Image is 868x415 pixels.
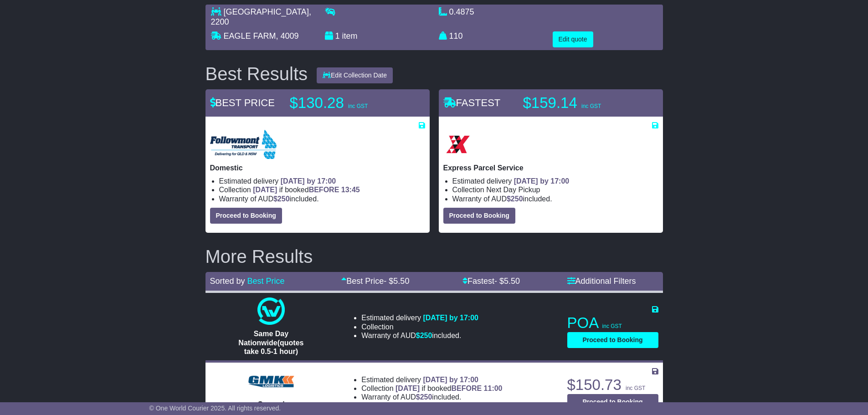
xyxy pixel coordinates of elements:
[626,385,645,391] span: inc GST
[420,332,432,339] span: 250
[581,103,601,109] span: inc GST
[253,186,277,194] span: [DATE]
[449,31,463,41] span: 110
[420,393,432,401] span: 250
[276,31,299,41] span: , 4009
[443,164,658,172] p: Express Parcel Service
[205,246,663,266] h2: More Results
[219,177,425,185] li: Estimated delivery
[523,94,637,112] p: $159.14
[384,277,409,286] span: - $
[452,177,658,185] li: Estimated delivery
[210,130,277,159] img: Followmont Transport: Domestic
[494,277,520,286] span: - $
[514,177,570,185] span: [DATE] by 17:00
[553,31,593,47] button: Edit quote
[257,297,285,325] img: One World Courier: Same Day Nationwide(quotes take 0.5-1 hour)
[452,195,658,203] li: Warranty of AUD included.
[290,94,404,112] p: $130.28
[423,314,478,322] span: [DATE] by 17:00
[335,31,340,41] span: 1
[211,7,311,26] span: , 2200
[210,164,425,172] p: Domestic
[423,376,478,384] span: [DATE] by 17:00
[511,195,523,203] span: 250
[449,7,474,16] span: 0.4875
[149,405,281,412] span: © One World Courier 2025. All rights reserved.
[567,394,658,410] button: Proceed to Booking
[224,31,276,41] span: EAGLE FARM
[361,331,478,340] li: Warranty of AUD included.
[361,375,502,384] li: Estimated delivery
[443,130,473,159] img: Border Express: Express Parcel Service
[484,384,503,392] span: 11:00
[277,195,290,203] span: 250
[257,400,285,408] span: General
[395,384,420,392] span: [DATE]
[309,186,339,194] span: BEFORE
[210,277,245,286] span: Sorted by
[341,186,360,194] span: 13:45
[416,393,432,401] span: $
[361,323,478,331] li: Collection
[416,332,432,339] span: $
[393,277,409,286] span: 5.50
[219,185,425,194] li: Collection
[507,195,523,203] span: $
[201,64,313,84] div: Best Results
[253,186,360,194] span: if booked
[341,277,409,286] a: Best Price- $5.50
[210,97,275,108] span: BEST PRICE
[451,384,482,392] span: BEFORE
[281,177,336,185] span: [DATE] by 17:00
[567,314,658,332] p: POA
[238,330,303,355] span: Same Day Nationwide(quotes take 0.5-1 hour)
[247,277,285,286] a: Best Price
[210,208,282,224] button: Proceed to Booking
[361,313,478,322] li: Estimated delivery
[348,103,368,109] span: inc GST
[219,195,425,203] li: Warranty of AUD included.
[224,7,309,16] span: [GEOGRAPHIC_DATA]
[443,208,515,224] button: Proceed to Booking
[273,195,290,203] span: $
[443,97,501,108] span: FASTEST
[452,185,658,194] li: Collection
[602,323,622,329] span: inc GST
[361,384,502,393] li: Collection
[244,368,298,395] img: GMK Logistics: General
[567,376,658,394] p: $150.73
[361,393,502,401] li: Warranty of AUD included.
[567,332,658,348] button: Proceed to Booking
[395,384,502,392] span: if booked
[486,186,540,194] span: Next Day Pickup
[342,31,358,41] span: item
[567,277,636,286] a: Additional Filters
[317,67,393,83] button: Edit Collection Date
[504,277,520,286] span: 5.50
[462,277,520,286] a: Fastest- $5.50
